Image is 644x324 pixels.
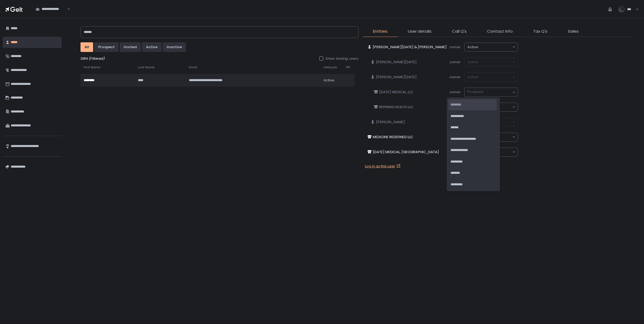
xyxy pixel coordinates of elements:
a: MEDICINE REDEFINED LLC [365,133,415,142]
span: Email [189,65,197,69]
div: All [85,45,89,50]
span: Last Name [138,65,154,69]
span: [PERSON_NAME][DATE] & [PERSON_NAME] [373,45,447,50]
span: owner [449,59,461,65]
span: [PERSON_NAME] [376,120,405,125]
span: Tax Q's [533,28,547,35]
div: active [146,45,158,50]
div: Search for option [464,43,518,51]
span: MEDICINE REDEFINED LLC [373,135,413,140]
button: All [80,42,93,52]
a: [PERSON_NAME][DATE] & [PERSON_NAME] [365,43,449,52]
span: Lifecycle [324,65,337,69]
span: owner [449,44,461,50]
span: Entities [373,28,387,35]
a: [DATE] MEDICAL, [GEOGRAPHIC_DATA] [365,148,441,157]
span: [DATE] MEDICAL, [GEOGRAPHIC_DATA] [373,150,439,155]
span: Contact Info [487,28,513,35]
a: REFINING HEALTH LLC [372,103,415,112]
span: owner [449,119,461,125]
a: [DATE] MEDICAL, LLC [372,88,415,97]
span: owner [449,149,461,155]
input: Search for option [478,104,512,110]
span: active [467,45,478,50]
button: inactive [163,42,186,52]
div: prospect [98,45,115,50]
input: Search for option [66,6,67,12]
div: Search for option [464,103,518,111]
input: Search for option [478,149,512,155]
div: Search for option [464,148,518,156]
span: VIP [346,65,350,69]
button: invited [120,42,141,52]
a: [PERSON_NAME][DATE] [368,73,419,82]
div: Search for option [32,3,70,15]
span: [PERSON_NAME][DATE] [376,75,417,80]
span: Call Q's [452,28,467,35]
div: 1284 (Filtered) [80,56,358,61]
button: active [142,42,162,52]
span: owner [449,134,461,140]
input: Search for option [478,134,512,140]
a: [PERSON_NAME][DATE] [368,58,419,67]
span: active [467,105,478,110]
input: Search for option [467,89,512,95]
span: active [467,150,478,155]
button: prospect [94,42,119,52]
div: Search for option [464,133,518,141]
div: inactive [167,45,182,50]
span: [DATE] MEDICAL, LLC [379,90,413,95]
span: Sales [568,28,579,35]
span: owner [449,89,461,95]
div: invited [124,45,137,50]
span: First Name [84,65,100,69]
span: User details [408,28,431,35]
a: Log in as this user [365,164,402,169]
span: owner [449,74,461,80]
span: active [324,78,334,83]
span: [PERSON_NAME][DATE] [376,60,417,65]
input: Search for option [478,44,512,50]
span: owner [449,104,461,110]
a: [PERSON_NAME] [368,118,407,127]
span: active [467,135,478,140]
div: Search for option [464,88,518,96]
span: REFINING HEALTH LLC [379,105,413,110]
